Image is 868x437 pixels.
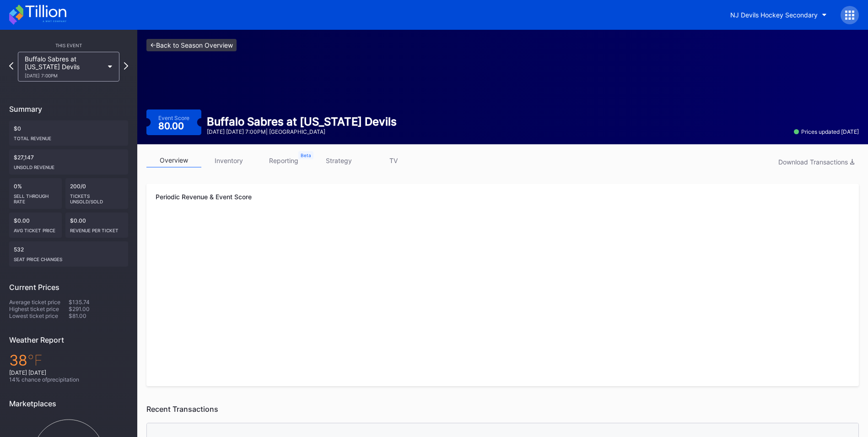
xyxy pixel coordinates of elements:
div: 200/0 [65,178,129,209]
div: Sell Through Rate [14,190,57,204]
a: strategy [311,153,366,168]
div: 0% [9,178,62,209]
div: 532 [9,241,128,267]
div: Buffalo Sabres at [US_STATE] Devils [25,55,103,78]
div: Event Score [158,115,189,121]
div: This Event [9,43,128,48]
div: Unsold Revenue [14,161,124,170]
div: Marketplaces [9,399,128,408]
a: overview [146,153,201,168]
a: reporting [256,153,311,168]
svg: Chart title [156,308,850,377]
div: $27,147 [9,149,128,175]
div: 38 [9,351,128,369]
div: [DATE] [DATE] 7:00PM | [GEOGRAPHIC_DATA] [207,128,397,135]
a: inventory [201,153,256,168]
div: Highest ticket price [9,306,69,312]
svg: Chart title [156,217,850,308]
div: Summary [9,104,128,114]
div: [DATE] [DATE] [9,369,128,376]
div: $291.00 [69,306,128,312]
div: $135.74 [69,299,128,306]
button: Download Transactions [774,156,859,168]
div: Buffalo Sabres at [US_STATE] Devils [207,115,397,128]
div: $0.00 [9,213,62,238]
div: 80.00 [158,121,186,131]
div: Weather Report [9,335,128,344]
div: Download Transactions [778,158,854,166]
div: Lowest ticket price [9,312,69,319]
div: Avg ticket price [14,224,57,233]
div: Total Revenue [14,132,124,141]
button: NJ Devils Hockey Secondary [723,6,834,23]
a: TV [366,153,421,168]
div: $0.00 [65,213,129,238]
div: Current Prices [9,283,128,292]
div: Average ticket price [9,299,69,306]
a: <-Back to Season Overview [146,39,237,51]
div: Prices updated [DATE] [794,128,859,135]
div: Revenue per ticket [70,224,124,233]
div: NJ Devils Hockey Secondary [730,11,818,19]
div: Tickets Unsold/Sold [70,190,124,204]
div: $81.00 [69,312,128,319]
span: ℉ [27,351,43,369]
div: Recent Transactions [146,404,859,414]
div: Periodic Revenue & Event Score [156,193,850,201]
div: seat price changes [14,253,124,262]
div: $0 [9,120,128,146]
div: 14 % chance of precipitation [9,376,128,383]
div: [DATE] 7:00PM [25,73,103,78]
